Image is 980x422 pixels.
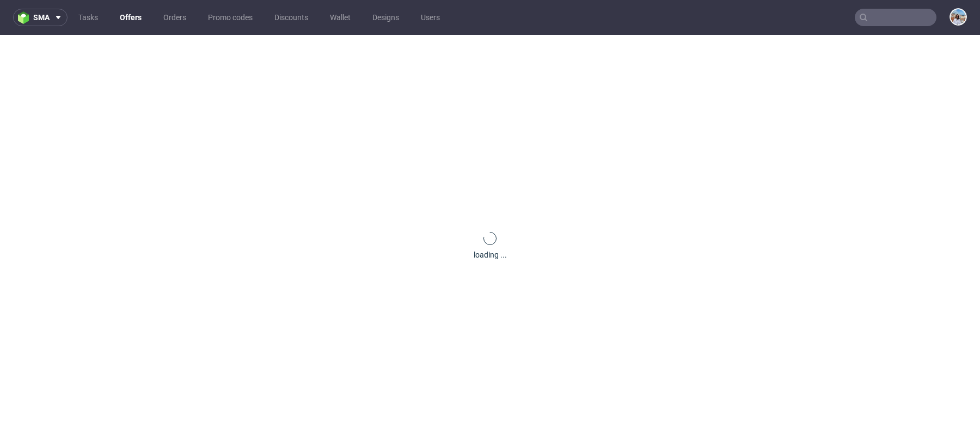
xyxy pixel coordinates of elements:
div: loading ... [474,249,507,260]
a: Discounts [268,9,315,26]
button: sma [13,9,68,26]
img: Marta Kozłowska [951,9,966,25]
a: Promo codes [201,9,259,26]
a: Offers [113,9,148,26]
a: Users [414,9,446,26]
a: Tasks [72,9,105,26]
a: Designs [366,9,406,26]
a: Wallet [323,9,357,26]
a: Orders [157,9,193,26]
img: logo [18,11,33,24]
span: sma [33,14,50,21]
